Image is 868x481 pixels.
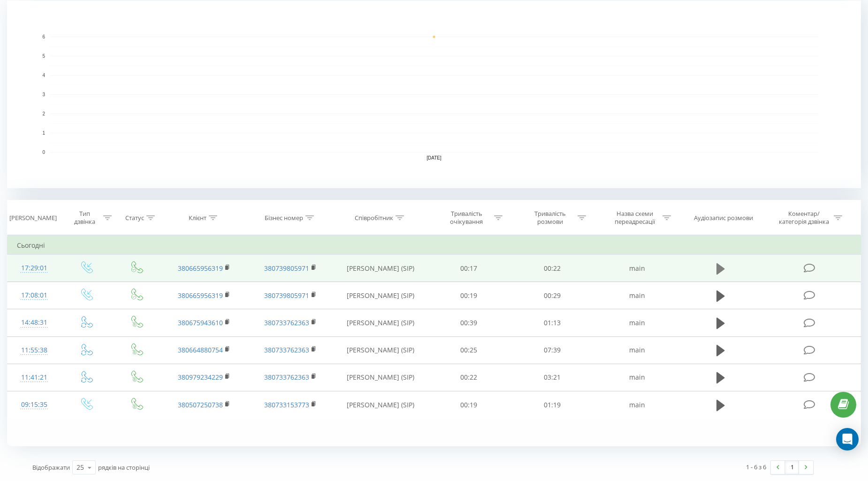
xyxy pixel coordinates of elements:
[42,150,45,155] text: 0
[42,130,45,136] text: 1
[610,210,660,226] div: Назва схеми переадресації
[594,364,681,391] td: main
[334,364,427,391] td: [PERSON_NAME] (SIP)
[510,282,594,309] td: 00:29
[17,368,51,387] div: 11:41:21
[510,336,594,364] td: 07:39
[427,336,511,364] td: 00:25
[510,309,594,336] td: 01:13
[525,210,575,226] div: Тривалість розмови
[442,210,492,226] div: Тривалість очікування
[836,428,859,450] div: Open Intercom Messenger
[17,259,51,277] div: 17:29:01
[264,264,309,273] a: 380739805971
[76,463,84,472] div: 25
[8,236,861,255] td: Сьогодні
[264,373,309,382] a: 380733762363
[178,373,223,382] a: 380979234229
[594,309,681,336] td: main
[594,336,681,364] td: main
[594,282,681,309] td: main
[7,0,861,188] svg: A chart.
[777,210,831,226] div: Коментар/категорія дзвінка
[334,309,427,336] td: [PERSON_NAME] (SIP)
[694,214,753,222] div: Аудіозапис розмови
[125,214,144,222] div: Статус
[427,309,511,336] td: 00:39
[510,364,594,391] td: 03:21
[427,391,511,419] td: 00:19
[69,210,101,226] div: Тип дзвінка
[17,341,51,359] div: 11:55:38
[9,214,57,222] div: [PERSON_NAME]
[178,264,223,273] a: 380665956319
[426,155,442,160] text: [DATE]
[264,400,309,409] a: 380733153773
[746,462,766,472] div: 1 - 6 з 6
[17,313,51,332] div: 14:48:31
[178,291,223,300] a: 380665956319
[427,255,511,282] td: 00:17
[189,214,206,222] div: Клієнт
[264,291,309,300] a: 380739805971
[17,396,51,414] div: 09:15:35
[32,463,70,472] span: Відображати
[265,214,303,222] div: Бізнес номер
[42,73,45,78] text: 4
[785,461,799,474] a: 1
[42,53,45,59] text: 5
[178,400,223,409] a: 380507250738
[178,318,223,327] a: 380675943610
[594,255,681,282] td: main
[510,391,594,419] td: 01:19
[334,336,427,364] td: [PERSON_NAME] (SIP)
[510,255,594,282] td: 00:22
[594,391,681,419] td: main
[17,286,51,305] div: 17:08:01
[334,255,427,282] td: [PERSON_NAME] (SIP)
[178,345,223,354] a: 380664880754
[42,111,45,116] text: 2
[427,364,511,391] td: 00:22
[264,318,309,327] a: 380733762363
[355,214,393,222] div: Співробітник
[334,282,427,309] td: [PERSON_NAME] (SIP)
[427,282,511,309] td: 00:19
[264,345,309,354] a: 380733762363
[42,34,45,39] text: 6
[334,391,427,419] td: [PERSON_NAME] (SIP)
[42,92,45,97] text: 3
[98,463,150,472] span: рядків на сторінці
